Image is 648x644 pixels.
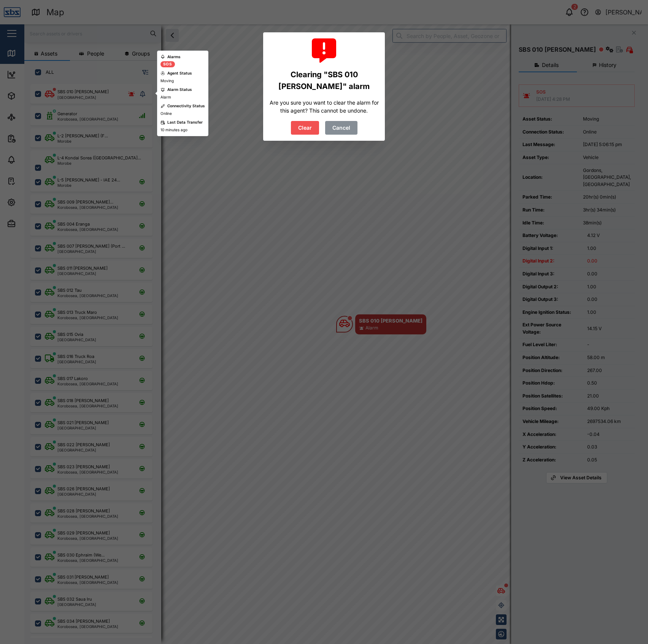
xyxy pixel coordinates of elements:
span: Clear [298,121,312,134]
button: Cancel [325,121,357,135]
div: Agent Status [167,70,192,76]
div: Alarm [160,94,171,100]
div: Last Data Transfer [167,119,203,126]
button: Clear [291,121,319,135]
div: Are you sure you want to clear the alarm for this agent? This cannot be undone. [269,99,379,115]
div: Alarms [167,54,181,60]
div: SOS [163,61,172,67]
div: Moving [160,78,174,84]
div: Clearing "SBS 010 [PERSON_NAME]" alarm [269,69,379,92]
div: Connectivity Status [167,103,205,109]
div: Online [160,111,172,117]
span: Cancel [332,121,350,134]
div: Alarm Status [167,87,192,93]
div: 10 minutes ago [160,127,187,133]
